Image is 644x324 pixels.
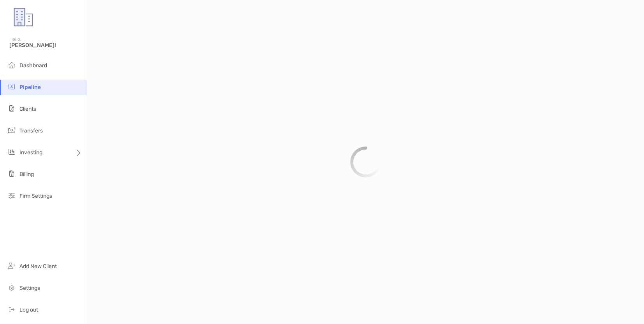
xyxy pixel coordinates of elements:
[7,82,16,91] img: pipeline icon
[7,125,16,135] img: transfers icon
[7,169,16,178] img: billing icon
[19,263,57,270] span: Add New Client
[19,171,34,178] span: Billing
[19,84,41,91] span: Pipeline
[19,307,38,313] span: Log out
[7,60,16,70] img: dashboard icon
[7,305,16,314] img: logout icon
[19,127,43,134] span: Transfers
[7,191,16,200] img: firm-settings icon
[19,106,36,112] span: Clients
[19,193,52,199] span: Firm Settings
[19,285,40,291] span: Settings
[7,147,16,157] img: investing icon
[9,42,82,49] span: [PERSON_NAME]!
[7,283,16,292] img: settings icon
[7,104,16,113] img: clients icon
[7,261,16,270] img: add_new_client icon
[19,62,47,69] span: Dashboard
[19,149,42,156] span: Investing
[9,3,37,31] img: Zoe Logo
